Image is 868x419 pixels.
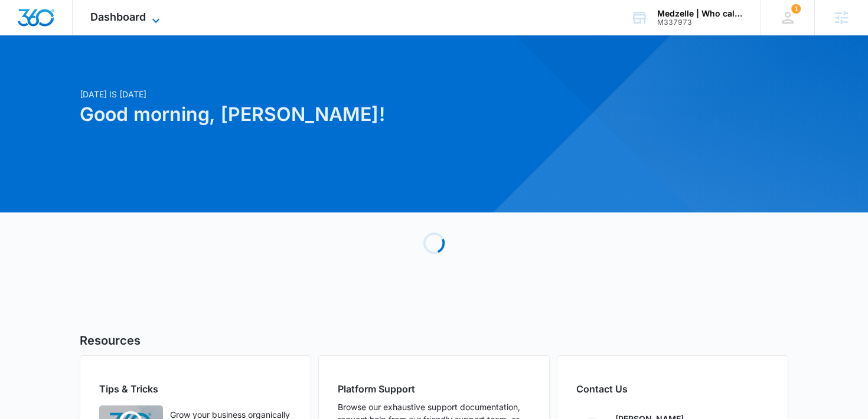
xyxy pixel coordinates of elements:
div: account id [657,18,743,27]
h1: Good morning, [PERSON_NAME]! [80,100,547,129]
div: notifications count [791,4,801,14]
span: 1 [791,4,801,14]
h2: Contact Us [576,382,769,396]
h2: Platform Support [338,382,530,396]
p: [DATE] is [DATE] [80,88,547,100]
span: Dashboard [90,11,146,23]
div: account name [657,9,743,18]
h5: Resources [80,332,788,349]
h2: Tips & Tricks [99,382,292,396]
